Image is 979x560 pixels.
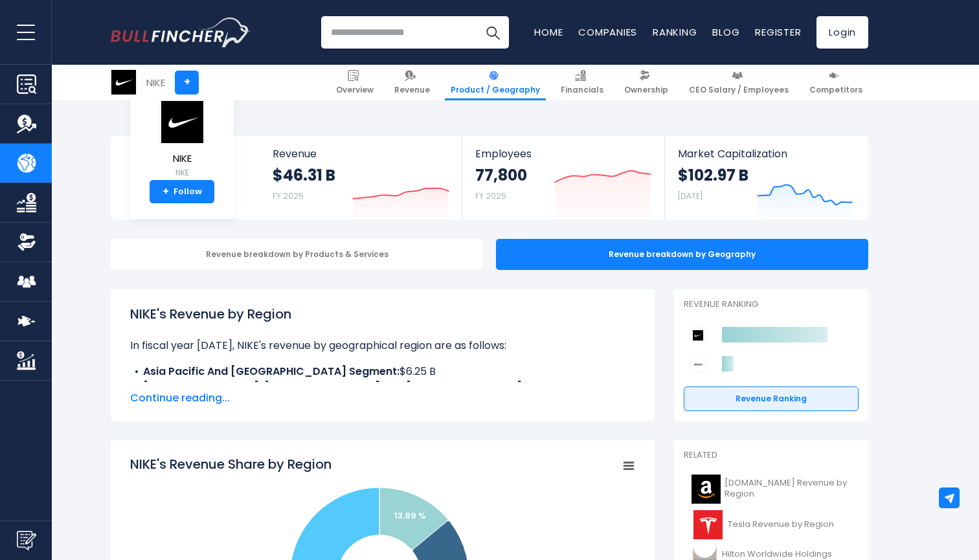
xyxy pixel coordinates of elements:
a: Tesla Revenue by Region [684,507,859,543]
p: Revenue Ranking [684,299,859,310]
li: $6.25 B [130,364,635,379]
span: Employees [475,148,651,160]
span: Revenue [273,148,449,160]
a: [DOMAIN_NAME] Revenue by Region [684,471,859,507]
small: FY 2025 [273,190,304,201]
b: Asia Pacific And [GEOGRAPHIC_DATA] Segment: [143,364,399,379]
h1: NIKE's Revenue by Region [130,304,635,324]
a: Register [755,25,801,39]
span: Financials [561,85,603,95]
div: NIKE [146,75,165,90]
small: [DATE] [678,190,703,201]
img: Bullfincher logo [111,17,251,47]
a: CEO Salary / Employees [683,65,794,100]
img: NKE logo [159,100,205,144]
a: Ranking [653,25,697,39]
p: Related [684,450,859,461]
a: Revenue $46.31 B FY 2025 [260,136,462,219]
strong: $102.97 B [678,165,748,185]
a: Blog [712,25,739,39]
text: 13.99 % [394,510,426,522]
img: Deckers Outdoor Corporation competitors logo [690,357,706,372]
tspan: NIKE's Revenue Share by Region [130,455,332,473]
a: Revenue [388,65,436,100]
p: In fiscal year [DATE], NIKE's revenue by geographical region are as follows: [130,338,635,353]
a: Overview [330,65,379,100]
span: NIKE [159,153,205,164]
a: Market Capitalization $102.97 B [DATE] [665,136,867,219]
span: [DOMAIN_NAME] Revenue by Region [725,478,851,500]
span: Product / Geography [451,85,540,95]
img: TSLA logo [692,510,724,539]
span: Tesla Revenue by Region [728,519,834,530]
small: FY 2025 [475,190,506,201]
img: NKE logo [111,70,136,95]
span: Market Capitalization [678,148,854,160]
a: Login [816,16,868,49]
a: +Follow [150,180,214,203]
a: NIKE NKE [159,100,205,181]
a: Home [534,25,563,39]
span: Ownership [624,85,668,95]
span: CEO Salary / Employees [689,85,789,95]
span: Overview [336,85,374,95]
span: Competitors [809,85,862,95]
img: Ownership [17,232,36,252]
a: Ownership [618,65,674,100]
span: Revenue [394,85,430,95]
a: Financials [555,65,609,100]
a: Revenue Ranking [684,386,859,411]
img: NIKE competitors logo [690,328,706,343]
strong: 77,800 [475,165,527,185]
small: NKE [159,167,205,179]
strong: $46.31 B [273,165,335,185]
b: [GEOGRAPHIC_DATA], [GEOGRAPHIC_DATA] And [GEOGRAPHIC_DATA] Segment: [143,379,575,394]
a: Go to homepage [111,17,250,47]
a: Product / Geography [445,65,546,100]
img: AMZN logo [692,475,721,504]
a: Employees 77,800 FY 2025 [462,136,664,219]
a: Companies [578,25,637,39]
button: Search [477,16,509,49]
div: Revenue breakdown by Products & Services [111,239,483,270]
li: $12.26 B [130,379,635,395]
strong: + [163,186,169,197]
a: Competitors [804,65,868,100]
div: Revenue breakdown by Geography [496,239,868,270]
span: Continue reading... [130,390,635,406]
a: + [175,71,199,95]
